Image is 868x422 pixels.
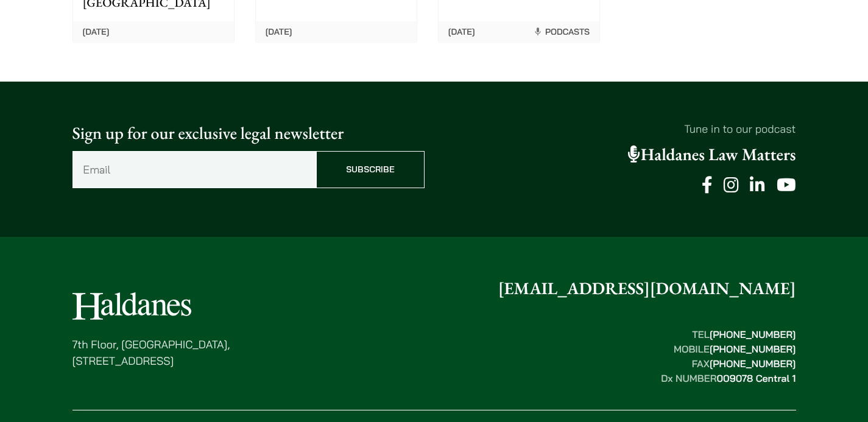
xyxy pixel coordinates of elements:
mark: [PHONE_NUMBER] [710,343,796,355]
p: Tune in to our podcast [444,121,796,137]
input: Subscribe [316,151,425,188]
input: Email [72,151,316,188]
time: [DATE] [83,26,110,37]
strong: TEL MOBILE FAX Dx NUMBER [661,328,796,384]
mark: 009078 Central 1 [716,372,796,384]
img: Logo of Haldanes [72,292,191,320]
time: [DATE] [448,26,475,37]
span: Podcasts [533,26,590,37]
time: [DATE] [266,26,292,37]
a: [EMAIL_ADDRESS][DOMAIN_NAME] [498,278,796,300]
a: Haldanes Law Matters [628,144,796,166]
p: Sign up for our exclusive legal newsletter [72,121,425,146]
p: 7th Floor, [GEOGRAPHIC_DATA], [STREET_ADDRESS] [72,336,230,369]
mark: [PHONE_NUMBER] [710,357,796,370]
mark: [PHONE_NUMBER] [710,328,796,340]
